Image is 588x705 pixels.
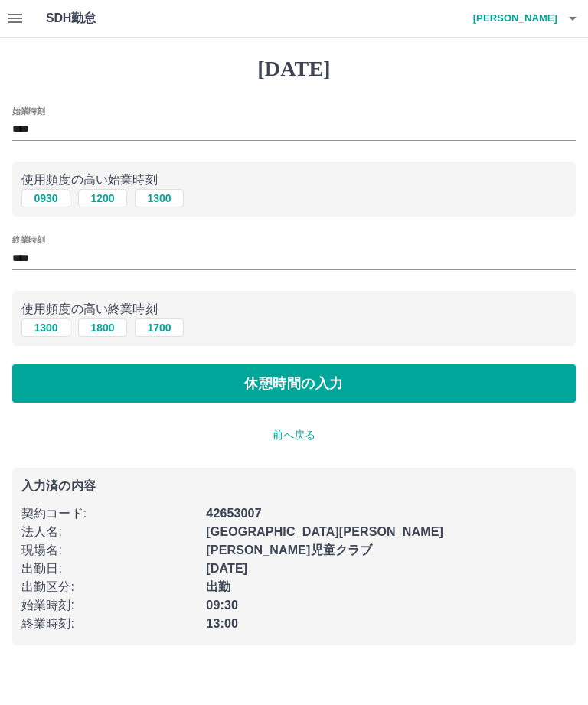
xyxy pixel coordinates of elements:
p: 契約コード : [21,504,197,523]
p: 出勤区分 : [21,578,197,596]
p: 前へ戻る [12,427,576,443]
button: 1300 [135,189,184,207]
button: 0930 [21,189,70,207]
b: 42653007 [206,507,261,520]
b: [DATE] [206,562,247,575]
b: 09:30 [206,599,238,612]
b: 13:00 [206,617,238,630]
label: 始業時刻 [12,105,44,116]
h1: [DATE] [12,56,576,82]
p: 始業時刻 : [21,596,197,615]
button: 1200 [78,189,127,207]
p: 入力済の内容 [21,480,567,492]
button: 1800 [78,318,127,337]
p: 使用頻度の高い始業時刻 [21,171,567,189]
b: [PERSON_NAME]児童クラブ [206,543,372,556]
p: 使用頻度の高い終業時刻 [21,300,567,318]
p: 法人名 : [21,523,197,541]
p: 現場名 : [21,541,197,560]
button: 1300 [21,318,70,337]
button: 休憩時間の入力 [12,364,576,403]
button: 1700 [135,318,184,337]
b: [GEOGRAPHIC_DATA][PERSON_NAME] [206,525,443,538]
label: 終業時刻 [12,234,44,246]
p: 終業時刻 : [21,615,197,633]
p: 出勤日 : [21,560,197,578]
b: 出勤 [206,580,230,593]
